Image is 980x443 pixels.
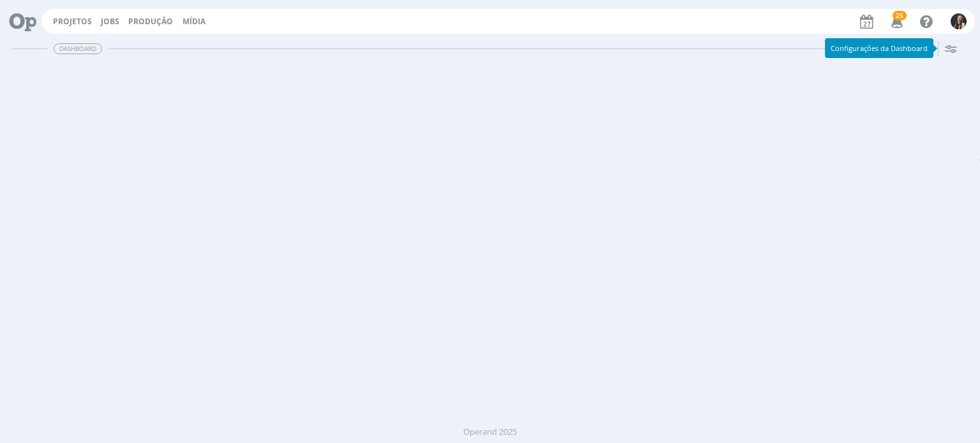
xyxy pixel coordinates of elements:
[128,16,173,27] a: Produção
[893,11,907,20] span: 25
[182,16,205,27] a: Mídia
[49,17,96,27] button: Projetos
[825,38,933,58] div: Configurações da Dashboard
[951,13,967,29] img: L
[124,17,177,27] button: Produção
[101,16,119,27] a: Jobs
[950,10,967,33] button: L
[179,17,209,27] button: Mídia
[54,43,102,54] span: Dashboard
[53,16,92,27] a: Projetos
[883,10,909,33] button: 25
[97,17,123,27] button: Jobs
